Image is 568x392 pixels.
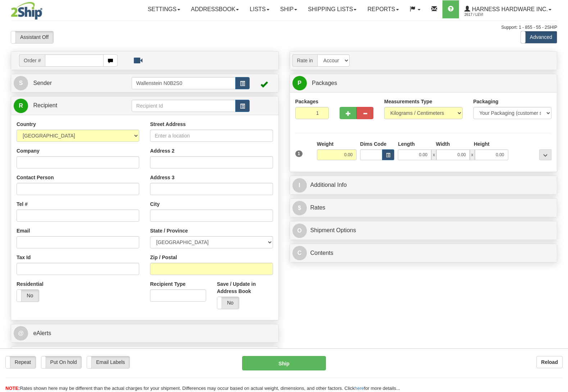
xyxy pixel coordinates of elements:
[41,356,82,368] label: Put On hold
[474,140,490,148] label: Height
[14,326,28,341] span: @
[150,130,273,142] input: Enter a location
[275,0,303,18] a: Ship
[17,121,36,128] label: Country
[436,140,450,148] label: Width
[292,54,317,67] span: Rate in
[142,0,186,18] a: Settings
[473,98,499,105] label: Packaging
[464,11,518,18] span: 2617 / Levi
[295,98,319,105] label: Packages
[150,121,186,128] label: Street Address
[186,0,245,18] a: Addressbook
[539,149,551,160] div: ...
[292,76,555,91] a: P Packages
[150,280,186,288] label: Recipient Type
[11,2,42,20] img: logo2617.jpg
[303,0,362,18] a: Shipping lists
[292,223,555,238] a: OShipment Options
[150,147,174,154] label: Address 2
[244,0,274,18] a: Lists
[362,0,404,18] a: Reports
[292,246,555,261] a: CContents
[317,140,333,148] label: Weight
[19,54,45,67] span: Order #
[521,31,557,43] label: Advanced
[6,356,36,368] label: Repeat
[541,359,558,365] b: Reload
[14,99,28,113] span: R
[33,80,52,86] span: Sender
[17,280,44,288] label: Residential
[17,254,31,261] label: Tax Id
[150,200,159,208] label: City
[292,246,307,260] span: C
[360,140,386,148] label: Dims Code
[355,386,364,391] a: here
[17,290,39,302] label: No
[17,227,30,234] label: Email
[292,178,555,193] a: IAdditional Info
[150,227,188,234] label: State / Province
[292,178,307,193] span: I
[312,80,337,86] span: Packages
[14,76,28,90] span: S
[384,98,432,105] label: Measurements Type
[470,149,475,160] span: x
[33,102,57,108] span: Recipient
[17,174,54,181] label: Contact Person
[132,100,236,112] input: Recipient Id
[150,254,177,261] label: Zip / Postal
[551,159,567,233] iframe: chat widget
[292,201,307,215] span: $
[17,147,40,154] label: Company
[14,326,276,341] a: @ eAlerts
[14,98,118,113] a: R Recipient
[87,356,129,368] label: Email Labels
[470,6,548,12] span: Harness Hardware Inc.
[150,174,174,181] label: Address 3
[292,200,555,215] a: $Rates
[459,0,557,18] a: Harness Hardware Inc. 2617 / Levi
[431,149,436,160] span: x
[292,224,307,238] span: O
[292,76,307,90] span: P
[11,24,557,31] div: Support: 1 - 855 - 55 - 2SHIP
[17,200,28,208] label: Tel #
[217,297,239,309] label: No
[242,356,326,370] button: Ship
[217,280,273,295] label: Save / Update in Address Book
[5,386,20,391] span: NOTE:
[33,330,51,336] span: eAlerts
[14,76,132,91] a: S Sender
[11,31,53,43] label: Assistant Off
[536,356,563,368] button: Reload
[398,140,415,148] label: Length
[295,150,303,157] span: 1
[132,77,236,89] input: Sender Id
